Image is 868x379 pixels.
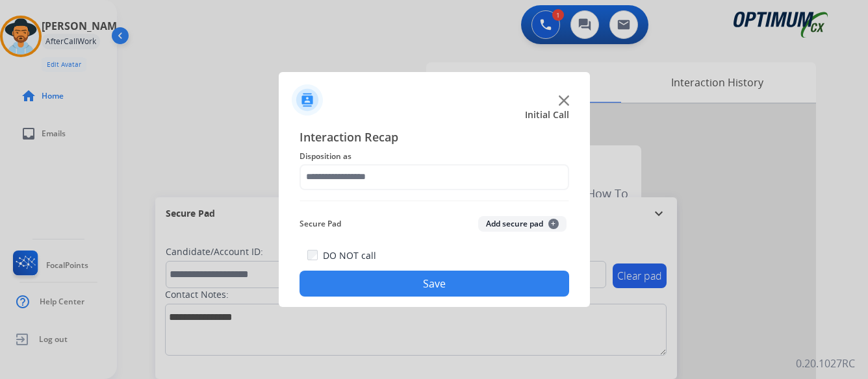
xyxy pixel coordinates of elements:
button: Add secure pad+ [478,216,567,232]
span: Initial Call [525,108,569,121]
label: DO NOT call [323,249,376,262]
span: Disposition as [300,149,569,164]
button: Save [300,271,569,297]
span: Interaction Recap [300,128,569,149]
img: contactIcon [292,84,323,116]
span: + [548,219,559,229]
span: Secure Pad [300,216,341,232]
img: contact-recap-line.svg [300,201,569,201]
p: 0.20.1027RC [796,356,855,371]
